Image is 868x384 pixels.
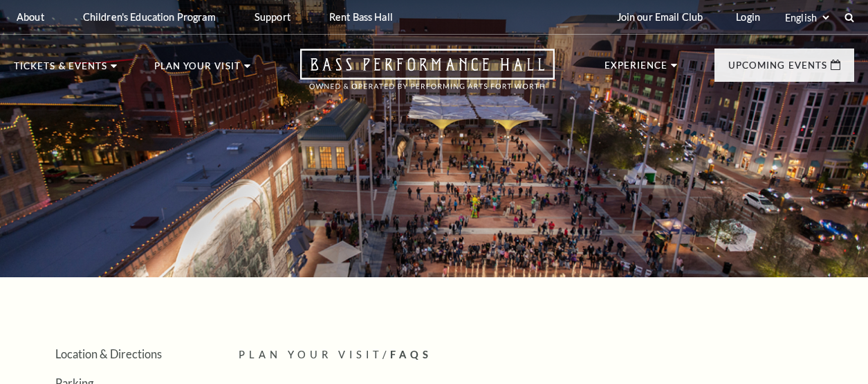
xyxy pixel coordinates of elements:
[239,347,854,364] p: /
[728,61,827,78] p: Upcoming Events
[154,62,241,78] p: Plan Your Visit
[239,349,382,360] span: Plan Your Visit
[55,347,162,360] a: Location & Directions
[390,349,432,360] span: FAQs
[604,61,668,78] p: Experience
[255,11,290,23] p: Support
[782,11,831,24] select: Select:
[329,11,393,23] p: Rent Bass Hall
[17,11,44,23] p: About
[83,11,216,23] p: Children's Education Program
[14,62,107,78] p: Tickets & Events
